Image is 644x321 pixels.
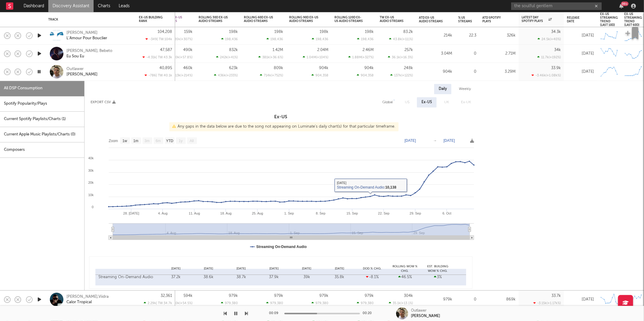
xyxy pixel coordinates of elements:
[169,122,399,131] div: Any gaps in the data below are due to the song not appearing on Luminate's daily chart(s) for tha...
[389,37,413,41] div: 43.8k ( +111 % )
[66,72,98,77] a: [PERSON_NAME]
[66,30,98,36] a: [PERSON_NAME]
[290,266,323,271] div: [DATE]
[325,274,354,280] div: 35.8k
[421,264,454,273] div: Est. Building WoW % Chg.
[532,73,561,77] div: -3.46k ( +1.08k % )
[229,66,238,70] div: 623k
[160,48,172,52] div: 47,587
[66,300,92,305] a: Calor Tropical
[158,211,168,215] text: 4. Aug
[482,68,516,75] div: 3.29M
[567,68,594,75] div: [DATE]
[357,73,374,77] div: 904,358
[153,16,184,23] div: Rolling 14D Ex-US Audio Streams
[214,73,238,77] div: 436k ( +233 % )
[216,55,238,59] div: 242k ( +41 % )
[85,113,477,121] h3: Ex-US
[98,274,158,280] div: Streaming On-Demand Audio
[317,48,328,52] div: 2.04M
[145,139,150,143] text: 3m
[183,48,193,52] div: 490k
[365,30,374,34] div: 198k
[139,73,172,77] div: -786 | TW: 40.1k
[183,66,193,70] div: 460k
[139,301,172,305] div: 2.29k | TW: 34.7k
[380,16,404,23] div: TW Ex-US Audio Streams
[363,310,375,317] div: 00:20
[389,301,413,305] div: 35.1k ( +13.1 % )
[619,4,623,8] button: 99+
[66,36,107,41] div: L'Amour Pour Bouclier
[168,301,193,305] div: 210k ( +54.5 % )
[179,139,183,143] text: 1y
[357,274,387,280] div: -8.1 %
[267,37,283,41] div: 198,436
[259,274,289,280] div: 37.9k
[303,55,328,59] div: 1.04M ( +104 % )
[92,205,94,209] text: 0
[600,12,618,27] div: Ex-US Streaming Trend (last 10d)
[357,37,374,41] div: 198,436
[66,294,109,300] a: [PERSON_NAME],Viidra
[226,274,256,280] div: 38.7k
[482,16,507,23] div: ATD Spotify Plays
[252,211,263,215] text: 25. Aug
[156,139,161,143] text: 6m
[139,16,163,23] div: Ex-US Building Rank
[388,55,413,59] div: 36.1k ( +16.3 % )
[66,48,112,54] a: [PERSON_NAME], Bebeto
[419,68,452,75] div: 904k
[567,296,594,303] div: [DATE]
[139,55,172,59] div: -4.31k | TW: 43.3k
[403,30,413,34] div: 83.2k
[482,32,516,39] div: 326k
[256,245,307,249] text: Streaming On-Demand Audio
[458,68,476,75] div: 0
[552,294,561,298] div: 33.7k
[356,266,389,271] div: DoD % Chg.
[443,211,451,215] text: 6. Oct
[168,55,193,59] div: 180k ( +57.8 % )
[319,294,328,298] div: 979k
[190,139,194,143] text: All
[567,50,594,57] div: [DATE]
[158,30,172,34] div: 104,208
[66,66,84,72] a: Outlawer
[423,274,453,280] div: 3 %
[316,211,325,215] text: 8. Sep
[405,138,416,143] text: [DATE]
[419,50,452,57] div: 3.04M
[411,308,427,313] div: Outlawer
[347,211,358,215] text: 15. Sep
[109,139,118,143] text: Zoom
[419,296,452,303] div: 979k
[538,37,561,41] div: 24.5k ( +40 % )
[621,2,629,6] div: 99 +
[189,211,200,215] text: 11. Aug
[320,30,328,34] div: 198k
[433,138,437,143] text: →
[194,274,223,280] div: 38.6k
[363,48,374,52] div: 2.46M
[624,12,642,27] div: Ex-US Streaming Trend (last 60d)
[221,37,238,41] div: 198,436
[312,73,328,77] div: 904,358
[66,54,84,59] a: Eu Sou Eu
[390,73,413,77] div: 137k ( +122 % )
[220,211,232,215] text: 18. Aug
[405,48,413,52] div: 257k
[274,30,283,34] div: 198k
[289,16,319,23] div: Rolling 90D Ex-US Audio Streams
[458,50,476,57] div: 0
[411,313,441,319] div: [PERSON_NAME]
[567,32,594,39] div: [DATE]
[139,37,172,41] div: -349 | TW: 104k
[284,211,294,215] text: 1. Sep
[133,139,139,143] text: 1m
